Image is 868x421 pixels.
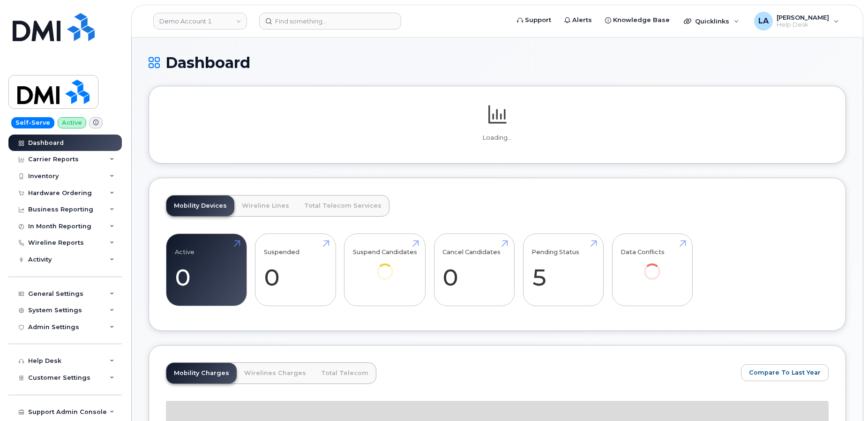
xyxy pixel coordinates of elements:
[531,239,595,301] a: Pending Status 5
[621,239,684,293] a: Data Conflicts
[166,195,234,216] a: Mobility Devices
[264,239,327,301] a: Suspended 0
[166,134,829,142] p: Loading...
[149,54,846,71] h1: Dashboard
[749,368,821,377] span: Compare To Last Year
[175,239,238,301] a: Active 0
[314,363,376,383] a: Total Telecom
[166,363,237,383] a: Mobility Charges
[741,364,829,381] button: Compare To Last Year
[442,239,506,301] a: Cancel Candidates 0
[234,195,297,216] a: Wireline Lines
[297,195,389,216] a: Total Telecom Services
[237,363,314,383] a: Wirelines Charges
[353,239,417,293] a: Suspend Candidates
